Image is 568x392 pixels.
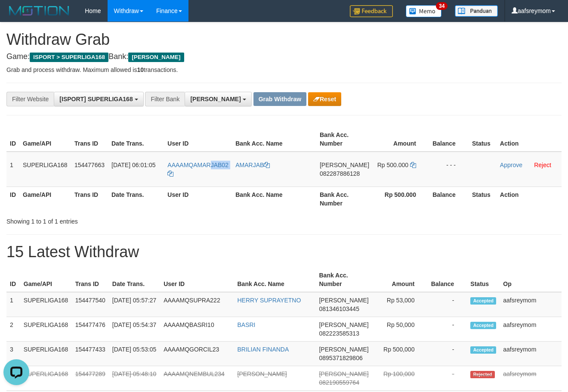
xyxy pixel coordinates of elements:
[108,127,164,152] th: Date Trans.
[470,297,496,305] span: Accepted
[373,187,429,211] th: Rp 500.000
[6,4,72,17] img: MOTION_logo.png
[372,366,428,391] td: Rp 100,000
[470,322,496,329] span: Accepted
[128,53,184,62] span: [PERSON_NAME]
[232,127,316,152] th: Bank Acc. Name
[238,346,289,353] a: BRILIAN FINANDA
[164,187,232,211] th: User ID
[160,317,234,342] td: AAAAMQBASRI10
[315,268,372,292] th: Bank Acc. Number
[436,2,448,10] span: 34
[372,317,428,342] td: Rp 50,000
[71,187,108,211] th: Trans ID
[429,152,469,187] td: - - -
[137,66,144,73] strong: 10
[319,305,359,312] span: Copy 081346103445 to clipboard
[234,268,316,292] th: Bank Acc. Name
[190,96,241,103] span: [PERSON_NAME]
[19,152,71,187] td: SUPERLIGA168
[500,268,562,292] th: Op
[235,162,270,168] a: AMARJAB
[500,342,562,366] td: aafsreymom
[427,342,467,366] td: -
[534,162,551,168] a: Reject
[373,127,429,152] th: Amount
[469,187,497,211] th: Status
[72,342,109,366] td: 154477433
[6,292,20,317] td: 1
[319,346,368,353] span: [PERSON_NAME]
[19,127,71,152] th: Game/API
[429,187,469,211] th: Balance
[20,366,72,391] td: SUPERLIGA168
[74,162,105,168] span: 154477663
[30,53,108,62] span: ISPORT > SUPERLIGA168
[6,342,20,366] td: 3
[372,342,428,366] td: Rp 500,000
[6,187,19,211] th: ID
[6,65,562,74] p: Grab and process withdraw. Maximum allowed is transactions.
[497,127,562,152] th: Action
[20,268,72,292] th: Game/API
[500,366,562,391] td: aafsreymom
[160,342,234,366] td: AAAAMQGORCIL23
[253,92,306,106] button: Grab Withdraw
[6,268,20,292] th: ID
[232,187,316,211] th: Bank Acc. Name
[160,292,234,317] td: AAAAMQSUPRA222
[185,92,251,106] button: [PERSON_NAME]
[6,243,562,261] h1: 15 Latest Withdraw
[145,92,185,106] div: Filter Bank
[59,96,133,103] span: [ISPORT] SUPERLIGA168
[320,170,360,177] span: Copy 082287886128 to clipboard
[111,162,155,168] span: [DATE] 06:01:05
[6,92,54,106] div: Filter Website
[500,292,562,317] td: aafsreymom
[6,214,230,226] div: Showing 1 to 1 of 1 entries
[467,268,500,292] th: Status
[316,187,373,211] th: Bank Acc. Number
[167,162,228,177] a: AAAAMQAMARJAB02
[54,92,143,106] button: [ISPORT] SUPERLIGA168
[3,3,29,29] button: Open LiveChat chat widget
[320,162,369,168] span: [PERSON_NAME]
[427,317,467,342] td: -
[19,187,71,211] th: Game/API
[470,346,496,354] span: Accepted
[319,370,368,377] span: [PERSON_NAME]
[6,53,562,61] h4: Game: Bank:
[427,292,467,317] td: -
[20,342,72,366] td: SUPERLIGA168
[319,297,368,304] span: [PERSON_NAME]
[108,187,164,211] th: Date Trans.
[469,127,497,152] th: Status
[377,162,408,168] span: Rp 500.000
[20,292,72,317] td: SUPERLIGA168
[350,5,393,17] img: Feedback.jpg
[164,127,232,152] th: User ID
[160,268,234,292] th: User ID
[497,187,562,211] th: Action
[319,379,359,386] span: Copy 082190559764 to clipboard
[238,370,287,377] a: [PERSON_NAME]
[455,5,498,17] img: panduan.png
[319,355,362,361] span: Copy 0895371829806 to clipboard
[72,366,109,391] td: 154477289
[238,297,301,304] a: HERRY SUPRAYETNO
[470,371,494,378] span: Rejected
[72,292,109,317] td: 154477540
[109,317,160,342] td: [DATE] 05:54:37
[6,317,20,342] td: 2
[429,127,469,152] th: Balance
[372,292,428,317] td: Rp 53,000
[71,127,108,152] th: Trans ID
[372,268,428,292] th: Amount
[72,268,109,292] th: Trans ID
[427,366,467,391] td: -
[319,321,368,328] span: [PERSON_NAME]
[500,317,562,342] td: aafsreymom
[319,330,359,337] span: Copy 082223585313 to clipboard
[72,317,109,342] td: 154477476
[406,5,442,17] img: Button%20Memo.svg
